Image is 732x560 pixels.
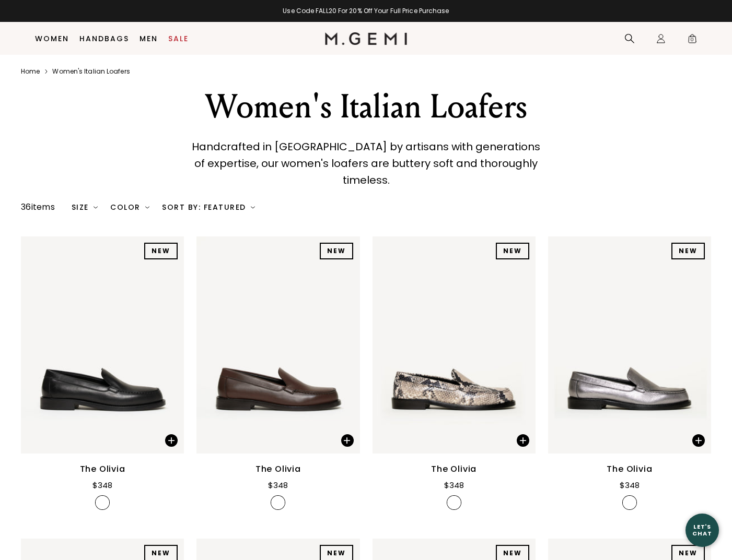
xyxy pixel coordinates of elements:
div: Color [110,203,149,211]
div: The Olivia [431,463,477,475]
img: The Olivia [536,236,699,454]
img: v_7396485627963_SWATCH_50x.jpg [624,497,635,508]
div: $348 [444,479,464,492]
img: The Olivia [184,236,347,454]
a: The OliviaNEWThe OliviaThe Olivia$348 [373,236,536,514]
div: NEW [320,243,353,259]
p: Handcrafted in [GEOGRAPHIC_DATA] by artisans with generations of expertise, our women's loafers a... [190,138,542,188]
a: Sale [168,34,189,43]
a: Handbags [79,34,129,43]
div: $348 [620,479,640,492]
a: The OliviaNEWThe OliviaThe Olivia$348 [548,236,711,514]
div: 36 items [21,201,55,213]
div: Let's Chat [685,523,719,537]
a: Home [21,67,40,76]
span: 0 [687,35,698,46]
a: The OliviaNEWThe OliviaThe Olivia$348 [21,236,184,514]
a: The OliviaNEWThe OliviaThe Olivia$348 [196,236,359,514]
img: chevron-down.svg [251,205,255,209]
div: Women's Italian Loafers [172,88,560,126]
img: The Olivia [359,236,522,454]
a: Men [140,34,158,43]
div: The Olivia [607,463,652,475]
div: Size [72,203,98,211]
img: chevron-down.svg [145,205,149,209]
div: NEW [144,243,178,259]
div: NEW [671,243,705,259]
div: The Olivia [255,463,301,475]
div: $348 [92,479,112,492]
div: The Olivia [80,463,125,475]
a: Women [35,34,69,43]
img: chevron-down.svg [94,205,98,209]
img: The Olivia [196,236,359,454]
img: v_7396485595195_SWATCH_50x.jpg [448,497,460,508]
img: The Olivia [373,236,536,454]
div: Sort By: Featured [162,203,255,211]
div: $348 [268,479,288,492]
img: The Olivia [548,236,711,454]
img: The Olivia [21,236,184,454]
img: v_7396485562427_SWATCH_50x.jpg [272,497,284,508]
img: v_7396485529659_SWATCH_50x.jpg [97,497,108,508]
img: M.Gemi [325,32,407,45]
div: NEW [496,243,529,259]
a: Women's italian loafers [52,67,130,76]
